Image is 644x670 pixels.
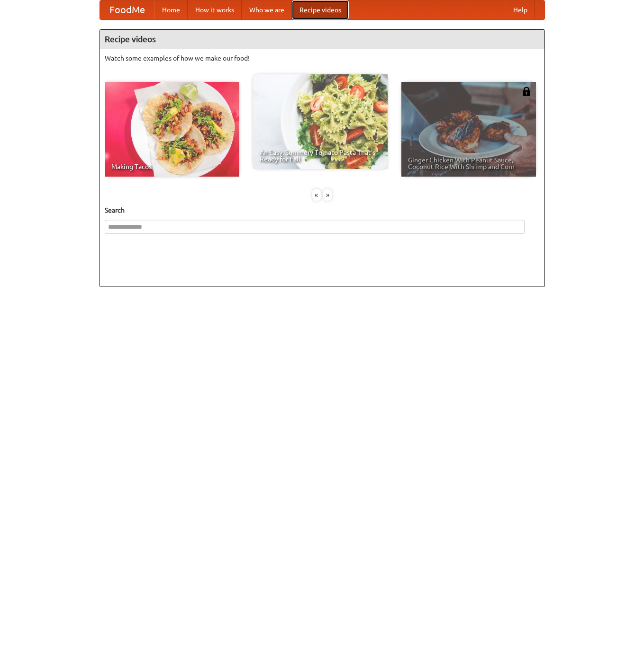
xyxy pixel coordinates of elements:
a: Home [154,0,188,19]
div: « [312,189,321,201]
a: Who we are [242,0,292,19]
a: Making Tacos [105,82,239,177]
a: Recipe videos [292,0,349,19]
span: Making Tacos [111,163,233,170]
h5: Search [105,205,540,215]
a: FoodMe [100,0,154,19]
a: How it works [188,0,242,19]
span: An Easy, Summery Tomato Pasta That's Ready for Fall [260,149,381,162]
a: An Easy, Summery Tomato Pasta That's Ready for Fall [253,74,388,169]
h4: Recipe videos [100,30,544,49]
img: 483408.png [522,87,531,96]
a: Help [506,0,535,19]
div: » [323,189,332,201]
p: Watch some examples of how we make our food! [105,54,540,63]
